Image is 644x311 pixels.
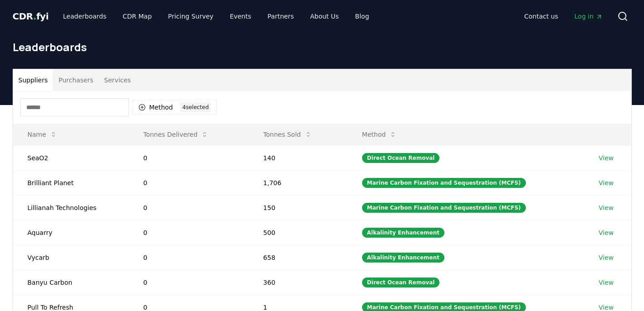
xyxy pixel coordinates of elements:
a: View [599,253,614,262]
div: Marine Carbon Fixation and Sequestration (MCFS) [362,178,526,188]
td: 0 [129,245,248,270]
td: 360 [249,270,348,295]
button: Services [99,69,136,91]
div: Direct Ocean Removal [362,153,440,163]
a: View [599,228,614,237]
button: Suppliers [13,69,53,91]
button: Tonnes Sold [256,125,319,144]
a: View [599,178,614,187]
td: 500 [249,220,348,245]
a: View [599,203,614,212]
div: Alkalinity Enhancement [362,253,444,263]
a: Leaderboards [56,8,114,24]
div: Alkalinity Enhancement [362,228,444,238]
button: Method [355,125,404,144]
a: Events [223,8,258,24]
td: 658 [249,245,348,270]
div: Marine Carbon Fixation and Sequestration (MCFS) [362,203,526,213]
h1: Leaderboards [13,40,632,54]
td: SeaO2 [13,145,129,170]
button: Name [20,125,64,144]
nav: Main [517,8,610,24]
a: Blog [348,8,377,24]
span: CDR fyi [13,11,49,22]
a: Pricing Survey [161,8,220,24]
td: Lillianah Technologies [13,195,129,220]
a: View [599,278,614,287]
button: Tonnes Delivered [136,125,215,144]
td: 140 [249,145,348,170]
td: 0 [129,270,248,295]
div: Direct Ocean Removal [362,278,440,287]
div: 4 selected [180,102,211,112]
button: Purchasers [53,69,99,91]
td: 0 [129,220,248,245]
span: . [33,11,36,22]
a: Contact us [517,8,565,24]
td: Aquarry [13,220,129,245]
a: CDR.fyi [13,10,49,23]
td: 1,706 [249,170,348,195]
td: 0 [129,170,248,195]
td: 0 [129,145,248,170]
span: Log in [574,12,602,21]
a: View [599,153,614,163]
a: Partners [260,8,301,24]
td: 150 [249,195,348,220]
nav: Main [56,8,376,24]
a: Log in [567,8,610,24]
td: Brilliant Planet [13,170,129,195]
a: CDR Map [115,8,159,24]
button: Method4selected [133,100,217,115]
td: Vycarb [13,245,129,270]
td: 0 [129,195,248,220]
td: Banyu Carbon [13,270,129,295]
a: About Us [303,8,346,24]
